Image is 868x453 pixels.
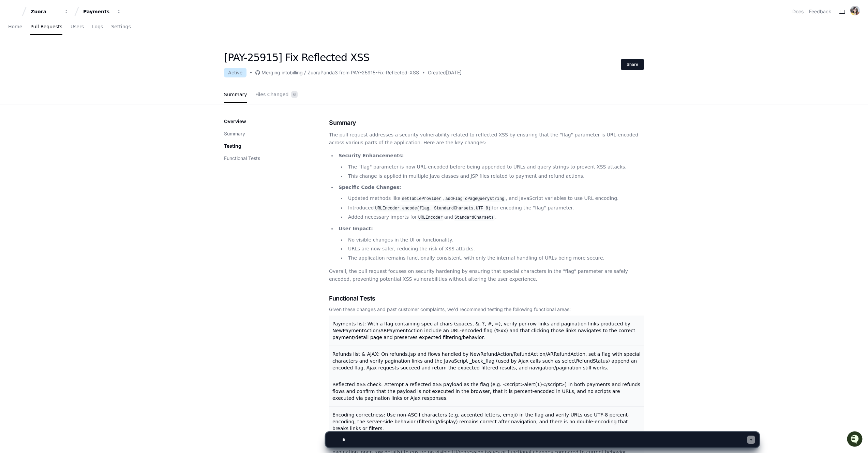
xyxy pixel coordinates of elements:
[329,267,644,283] p: Overall, the pull request focuses on security hardening by ensuring that special characters in th...
[346,245,644,253] li: URLs are now safer, reducing the risk of XSS attacks.
[346,254,644,262] li: The application remains functionally consistent, with only the internal handling of URLs being mo...
[23,51,112,58] div: Start new chat
[71,19,84,35] a: Users
[850,6,860,15] img: ACg8ocJp4l0LCSiC5MWlEh794OtQNs1DKYp4otTGwJyAKUZvwXkNnmc=s96-c
[332,412,629,431] span: Encoding correctness: Use non-ASCII characters (e.g. accented letters, emoji) in the flag and ver...
[30,19,62,35] a: Pull Requests
[8,25,22,29] span: Home
[28,5,72,18] button: Zuora
[92,19,103,35] a: Logs
[329,306,644,313] div: Given these changes and past customer complaints, we'd recommend testing the following functional...
[453,215,495,221] code: StandardCharsets
[417,215,444,221] code: URLEncoder
[111,25,131,29] span: Settings
[71,25,84,29] span: Users
[224,92,247,97] span: Summary
[224,155,260,162] button: Functional Tests
[224,118,246,125] p: Overview
[346,194,644,203] li: Updated methods like , , and JavaScript variables to use URL encoding.
[291,91,298,98] span: 6
[374,205,492,211] code: URLEncoder.encode(flag, StandardCharsets.UTF_8)
[23,58,99,63] div: We're offline, but we'll be back soon!
[290,69,303,76] div: billing
[224,143,241,149] p: Testing
[339,185,401,190] strong: Specific Code Changes:
[621,59,644,70] button: Share
[116,53,124,61] button: Start new chat
[792,8,804,15] a: Docs
[339,153,404,158] strong: Security Enhancements:
[83,8,113,15] div: Payments
[346,236,644,244] li: No visible changes in the UI or functionality.
[30,25,62,29] span: Pull Requests
[224,68,246,77] div: Active
[111,19,131,35] a: Settings
[68,72,83,77] span: Pylon
[401,196,443,202] code: setTableProvider
[48,71,83,77] a: Powered byPylon
[329,118,644,128] h1: Summary
[329,294,375,303] span: Functional Tests
[224,130,245,137] button: Summary
[80,5,124,18] button: Payments
[31,8,60,15] div: Zuora
[846,430,865,449] iframe: Open customer support
[7,7,20,20] img: PlayerZero
[261,69,290,76] div: Merging into
[7,27,124,38] div: Welcome
[92,25,103,29] span: Logs
[224,52,462,64] h1: [PAY-25915] Fix Reflected XSS
[346,172,644,180] li: This change is applied in multiple Java classes and JSP files related to payment and refund actions.
[346,213,644,221] li: Added necessary imports for and .
[332,321,635,340] span: Payments list: With a flag containing special chars (spaces, &, ?, #, =), verify per-row links an...
[329,131,644,147] p: The pull request addresses a security vulnerability related to reflected XSS by ensuring that the...
[339,226,373,231] strong: User Impact:
[308,69,419,76] div: ZuoraPanda3 from PAY-25915-Fix-Reflected-XSS
[255,92,289,97] span: Files Changed
[444,196,506,202] code: addFlagToPageQuerystring
[7,51,19,63] img: 1756235613930-3d25f9e4-fa56-45dd-b3ad-e072dfbd1548
[346,163,644,171] li: The "flag" parameter is now URL-encoded before being appended to URLs and query strings to preven...
[446,69,462,76] span: [DATE]
[346,204,644,212] li: Introduced for encoding the "flag" parameter.
[8,19,22,35] a: Home
[332,351,641,370] span: Refunds list & AJAX: On refunds.jsp and flows handled by NewRefundAction/RefundAction/ARRefundAct...
[332,382,640,401] span: Reflected XSS check: Attempt a reflected XSS payload as the flag (e.g. <script>alert(1)</script>)...
[809,8,831,15] button: Feedback
[428,69,446,76] span: Created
